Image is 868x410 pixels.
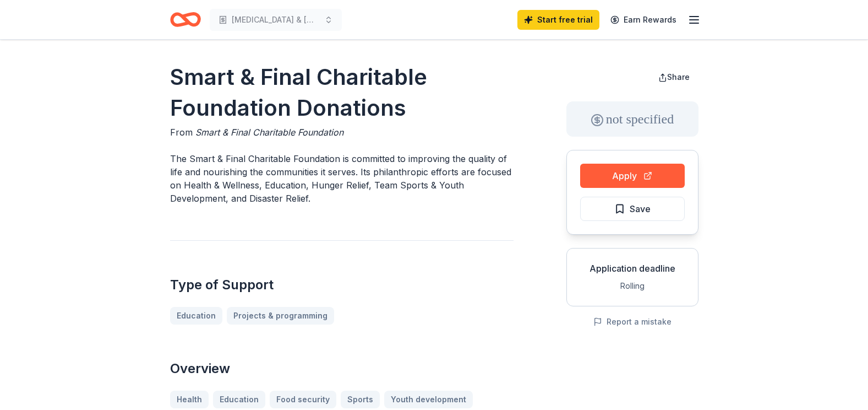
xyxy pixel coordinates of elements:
[580,164,685,188] button: Apply
[580,197,685,221] button: Save
[517,10,599,30] a: Start free trial
[576,279,689,293] div: Rolling
[667,72,690,82] span: Share
[170,276,514,294] h2: Type of Support
[170,7,201,33] a: Home
[649,66,698,88] button: Share
[170,307,222,325] a: Education
[630,202,651,216] span: Save
[195,127,343,138] span: Smart & Final Charitable Foundation
[593,315,672,328] button: Report a mistake
[170,126,514,139] div: From
[232,13,320,26] span: [MEDICAL_DATA] & [MEDICAL_DATA] Awareness Educational booklets
[170,62,514,123] h1: Smart & Final Charitable Foundation Donations
[210,9,342,31] button: [MEDICAL_DATA] & [MEDICAL_DATA] Awareness Educational booklets
[576,262,689,275] div: Application deadline
[604,10,683,30] a: Earn Rewards
[170,360,514,377] h2: Overview
[566,101,698,137] div: not specified
[170,152,514,205] p: The Smart & Final Charitable Foundation is committed to improving the quality of life and nourish...
[227,307,334,325] a: Projects & programming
